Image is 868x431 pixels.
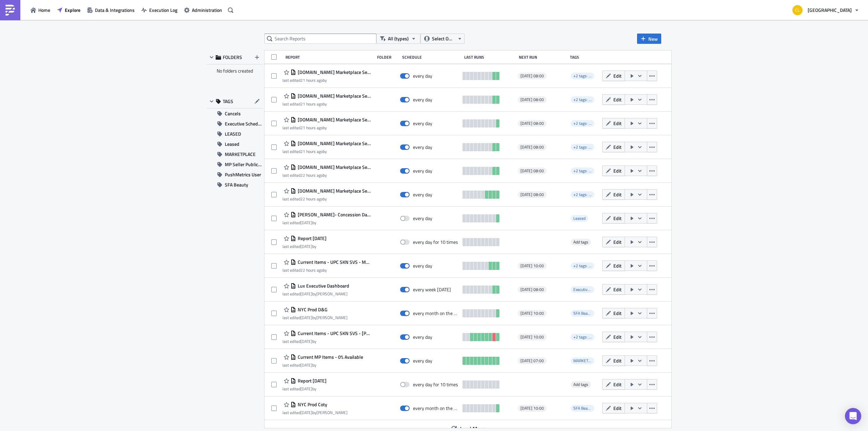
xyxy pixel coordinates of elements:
div: last edited by [282,173,371,178]
span: Edit [613,96,622,103]
span: [DATE] 10:00 [520,263,544,269]
a: Administration [181,5,225,15]
div: Folder [377,55,399,60]
div: last edited by [PERSON_NAME] [282,410,348,415]
span: NYC Prod Coty [296,401,327,408]
span: Current Items - UPC SKN SVS - Maje [296,259,371,265]
span: Edit [613,72,622,79]
button: Explore [54,5,84,15]
time: 2025-10-07T14:58:15Z [300,338,312,345]
span: SFA Beauty [571,310,594,317]
div: last edited by [282,363,363,368]
span: MP Seller Publications [225,159,263,170]
div: Last Runs [464,55,515,60]
span: Report 2025-10-07 [296,235,327,241]
span: Add tags [573,239,588,245]
button: Edit [602,332,625,342]
button: Edit [602,118,625,129]
span: [DATE] 10:00 [520,406,544,411]
button: Execution Log [138,5,181,15]
button: New [637,34,661,44]
div: every month on the 6th [413,405,459,411]
span: +2 tags: MARKETPLACE, MP Seller Publications [571,191,594,198]
button: Edit [602,165,625,176]
span: +2 tags: MARKETPLACE, MP Seller Publications [573,262,655,269]
span: [DATE] 08:00 [520,97,544,102]
div: last edited by [282,244,327,249]
div: every day [413,120,432,126]
span: +2 tags: MARKETPLACE, MP Seller Publications [573,191,655,198]
div: Next Run [519,55,566,60]
span: +2 tags: MARKETPLACE, MP Seller Publications [573,168,655,174]
span: Execution Log [149,6,177,14]
span: [DATE] 08:00 [520,287,544,292]
time: 2025-10-07T11:29:40Z [300,243,312,250]
div: last edited by [282,268,371,273]
div: last edited by [PERSON_NAME] [282,291,349,296]
span: Home [38,6,50,14]
span: Saks.com Marketplace Seller Inventory Snapshot - VALENTINO [296,69,371,75]
span: [DATE] 08:00 [520,73,544,79]
button: MP Seller Publications [207,159,263,170]
time: 2025-10-03T17:47:56Z [300,314,312,321]
button: Edit [602,355,625,366]
span: +2 tags: MARKETPLACE, MP Seller Publications [571,168,594,174]
span: Leased [225,139,239,149]
div: every day for 10 times [413,239,458,245]
button: Edit [602,284,625,295]
div: Report [285,55,373,60]
span: [DATE] 08:00 [520,121,544,126]
span: Edit [613,167,622,174]
span: Edit [613,238,622,246]
span: All (types) [388,35,409,42]
time: 2025-10-01T10:43:04Z [300,386,312,392]
button: Cancels [207,109,263,119]
div: every month on the 6th [413,310,459,316]
span: Executive Schedule [571,286,594,293]
span: Edit [613,357,622,364]
span: Report 2025-10-01 [296,378,327,384]
button: MARKETPLACE [207,149,263,159]
button: All (types) [376,34,420,44]
span: Explore [65,6,80,14]
span: Add tags [571,381,591,388]
span: +2 tags: MARKETPLACE, MP Seller Publications [571,334,594,340]
time: 2025-10-07T13:48:21Z [300,362,312,368]
span: MARKETPLACE [225,149,256,159]
div: Open Intercom Messenger [845,408,861,424]
span: Edit [613,286,622,293]
button: Home [27,5,54,15]
span: +2 tags: MARKETPLACE, MP Seller Publications [571,144,594,151]
time: 2025-10-07T21:27:44Z [300,196,323,202]
div: every day [413,215,432,221]
button: Leased [207,139,263,149]
span: [DATE] 08:00 [520,144,544,150]
span: PushMetrics User [225,170,261,180]
button: Edit [602,403,625,413]
img: Avatar [792,4,803,16]
button: LEASED [207,129,263,139]
span: Edit [613,381,622,388]
span: Data & Integrations [95,6,135,14]
time: 2025-10-07T21:53:41Z [300,124,323,131]
div: every day [413,73,432,79]
span: Current MP Items - 0% Available [296,354,363,360]
div: every day [413,263,432,269]
div: last edited by [282,386,327,391]
button: SFA Beauty [207,180,263,190]
span: Leased [573,215,586,221]
time: 2025-10-07T14:22:46Z [300,219,312,226]
button: Data & Integrations [84,5,138,15]
span: SFA Beauty [573,310,593,316]
span: Leased [571,215,588,222]
span: Current Items - UPC SKN SVS - Sandro [296,330,371,336]
div: Schedule [402,55,461,60]
span: Saks.com Marketplace Seller Inventory Snapshot - BRUNELLO CUCINELLI [296,117,371,123]
div: every week on Monday [413,287,451,293]
span: [DATE] 08:00 [520,192,544,197]
button: Executive Schedule [207,119,263,129]
input: Search Reports [264,34,376,44]
span: Select Owner [432,35,455,42]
